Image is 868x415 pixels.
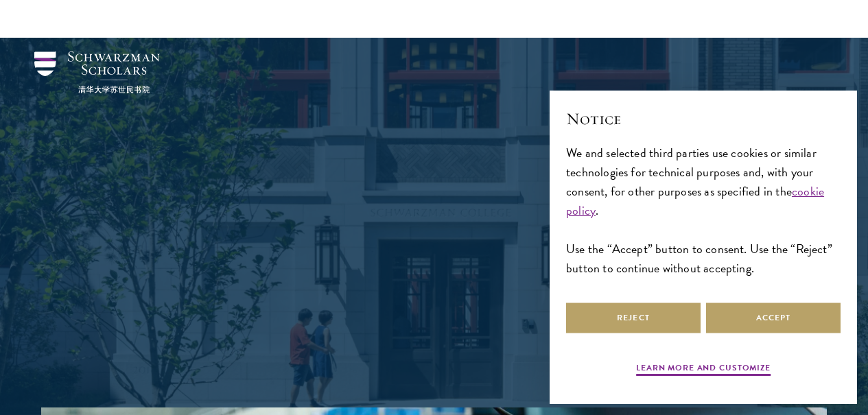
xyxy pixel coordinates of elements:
[566,107,841,130] h2: Notice
[566,182,824,220] a: cookie policy
[566,143,841,278] div: We and selected third parties use cookies or similar technologies for technical purposes and, wit...
[566,303,701,333] button: Reject
[34,51,160,93] img: Schwarzman Scholars
[706,303,841,333] button: Accept
[636,361,771,378] button: Learn more and customize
